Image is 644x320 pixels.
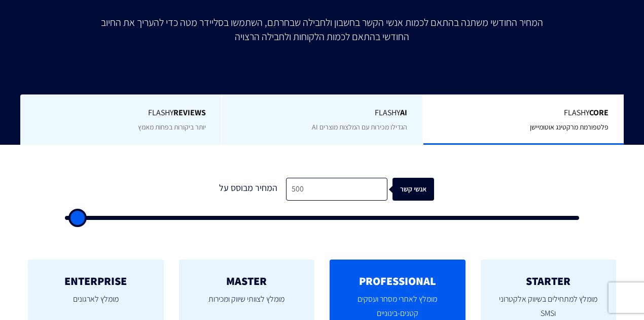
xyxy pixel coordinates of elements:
[399,178,441,201] div: אנשי קשר
[194,275,300,287] h2: MASTER
[138,122,206,132] span: יותר ביקורות בפחות מאמץ
[237,107,407,119] span: Flashy
[43,275,149,287] h2: ENTERPRISE
[35,107,206,119] span: Flashy
[589,107,609,118] b: Core
[496,275,601,287] h2: STARTER
[345,275,450,287] h2: PROFESSIONAL
[94,15,550,44] p: המחיר החודשי משתנה בהתאם לכמות אנשי הקשר בחשבון ולחבילה שבחרתם, השתמשו בסליידר מטה כדי להעריך את ...
[439,107,609,119] span: Flashy
[400,107,407,118] b: AI
[530,122,609,132] span: פלטפורמת מרקטינג אוטומיישן
[210,178,286,201] div: המחיר מבוסס על
[312,122,407,132] span: הגדילו מכירות עם המלצות מוצרים AI
[173,107,206,118] b: REVIEWS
